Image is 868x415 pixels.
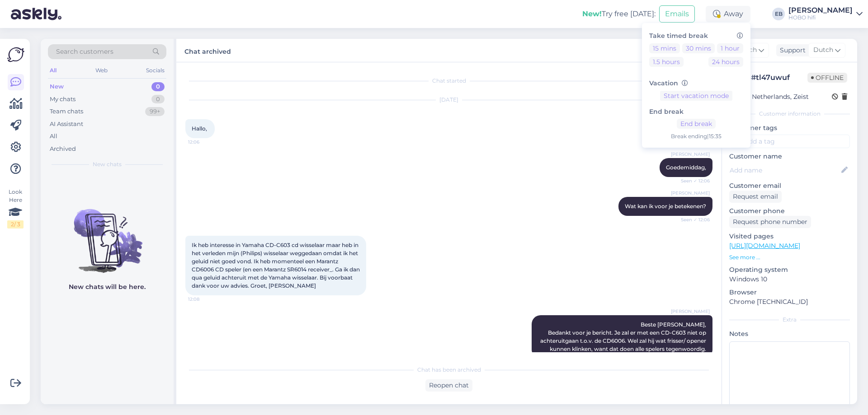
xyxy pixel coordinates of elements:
div: My chats [50,95,75,104]
input: Add a tag [729,135,850,148]
button: End break [677,119,716,129]
div: Request email [729,191,782,203]
span: Ik heb interesse in Yamaha CD-C603 cd wisselaar maar heb in het verleden mijn (Philips) wisselaar... [192,242,361,289]
p: Windows 10 [729,275,850,284]
div: Team chats [50,107,83,116]
div: [DATE] [185,96,712,104]
div: HOBO hifi [788,14,853,21]
div: 0 [151,95,165,104]
p: Visited pages [729,232,850,241]
span: Hallo, [192,125,207,132]
div: AI Assistant [50,120,83,129]
button: 1.5 hours [649,57,684,67]
div: Extra [729,316,850,324]
button: 1 hour [717,43,743,53]
p: Customer tags [729,123,850,133]
span: 12:06 [188,139,222,145]
span: Dutch [813,45,833,55]
img: No chats [41,193,174,274]
p: Customer name [729,152,850,161]
div: Look Here [7,188,24,228]
div: 2 / 3 [7,220,24,228]
div: Break ending | 15:35 [649,132,743,140]
button: 15 mins [649,43,680,53]
div: 99+ [145,107,165,116]
h6: Take timed break [649,32,743,40]
h6: Vacation [649,79,743,87]
b: New! [582,9,602,18]
p: Notes [729,329,850,339]
span: Chat has been archived [417,366,481,374]
div: The Netherlands, Zeist [732,92,809,102]
div: Support [776,46,806,55]
div: New [50,82,64,91]
p: See more ... [729,253,850,261]
span: 12:08 [188,296,222,303]
p: Customer phone [729,206,850,216]
label: Chat archived [184,44,231,56]
div: 0 [151,82,165,91]
button: 24 hours [708,57,743,67]
a: [PERSON_NAME]HOBO hifi [788,7,863,21]
span: [PERSON_NAME] [671,190,710,196]
span: Search customers [56,47,113,56]
p: Operating system [729,265,850,275]
div: Request phone number [729,216,811,228]
div: Chat started [185,77,712,85]
div: [PERSON_NAME] [788,7,853,14]
div: EB [772,8,785,20]
div: Away [706,6,750,22]
div: Web [94,65,109,76]
span: Seen ✓ 12:06 [676,216,710,223]
span: [PERSON_NAME] [671,308,710,315]
div: Reopen chat [425,379,472,392]
p: Customer email [729,181,850,191]
span: [PERSON_NAME] [671,151,710,158]
div: Archived [50,145,76,154]
h6: End break [649,108,743,116]
div: Customer information [729,110,850,118]
span: New chats [93,160,122,168]
span: Seen ✓ 12:06 [676,177,710,184]
div: All [48,65,58,76]
a: [URL][DOMAIN_NAME] [729,242,800,250]
button: Start vacation mode [660,91,732,101]
span: Offline [807,73,847,83]
div: All [50,132,57,141]
div: Socials [144,65,166,76]
p: New chats will be here. [69,282,146,292]
p: Chrome [TECHNICAL_ID] [729,297,850,307]
input: Add name [730,165,840,175]
div: # tl47uwuf [751,72,807,83]
div: Try free [DATE]: [582,9,656,19]
p: Browser [729,288,850,297]
span: Wat kan ik voor je betekenen? [625,203,706,210]
button: 30 mins [682,43,715,53]
button: Emails [659,5,695,23]
span: Goedemiddag, [666,164,706,171]
img: Askly Logo [7,46,24,63]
